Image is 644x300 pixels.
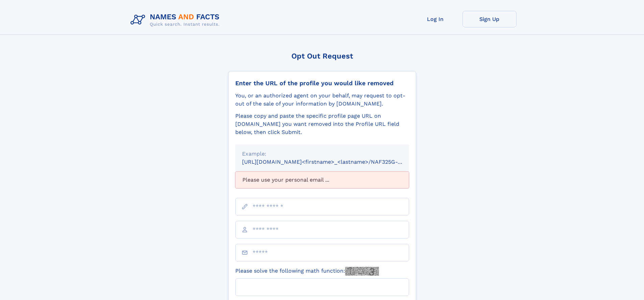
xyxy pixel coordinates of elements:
img: Logo Names and Facts [128,11,225,29]
div: Example: [242,150,402,158]
div: Please copy and paste the specific profile page URL on [DOMAIN_NAME] you want removed into the Pr... [235,112,409,136]
div: Please use your personal email ... [235,171,409,188]
div: Enter the URL of the profile you would like removed [235,79,409,87]
label: Please solve the following math function: [235,267,379,276]
small: [URL][DOMAIN_NAME]<firstname>_<lastname>/NAF325G-xxxxxxxx [242,159,422,165]
div: You, or an authorized agent on your behalf, may request to opt-out of the sale of your informatio... [235,92,409,108]
a: Sign Up [462,11,517,27]
div: Opt Out Request [228,52,416,60]
a: Log In [408,11,462,27]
